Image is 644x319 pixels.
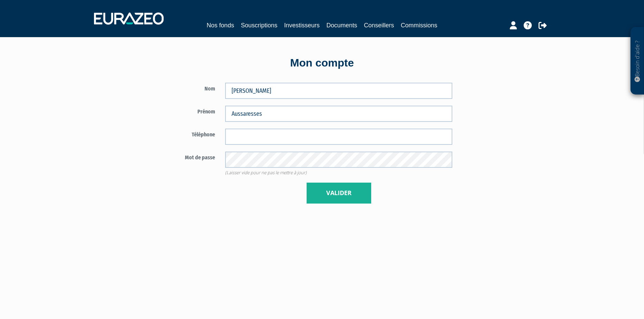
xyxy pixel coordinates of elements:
p: Besoin d'aide ? [634,31,641,91]
label: Mot de passe [141,152,220,162]
a: Commissions [401,21,437,30]
span: (Laisser vide pour ne pas le mettre à jour) [225,169,307,176]
label: Nom [141,83,220,93]
div: Mon compte [129,55,515,71]
button: Valider [307,183,371,204]
img: 1732889491-logotype_eurazeo_blanc_rvb.png [94,12,164,25]
a: Souscriptions [241,21,277,30]
a: Documents [327,21,357,30]
a: Investisseurs [284,21,319,30]
a: Nos fonds [207,21,234,30]
label: Prénom [141,106,220,116]
a: Conseillers [364,21,394,30]
label: Téléphone [141,129,220,139]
